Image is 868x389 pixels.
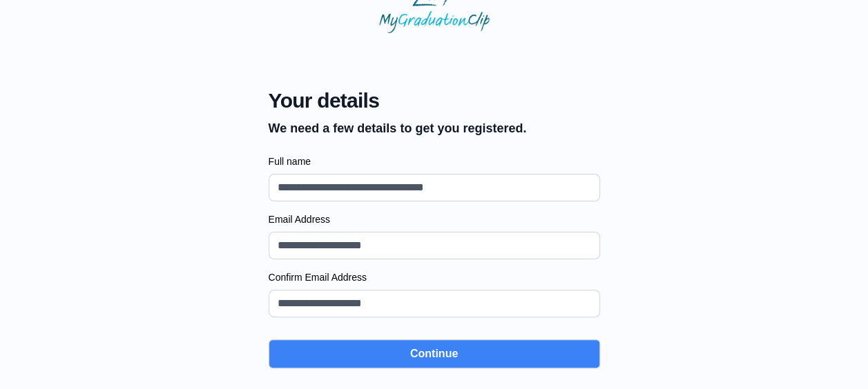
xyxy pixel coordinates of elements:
[269,339,600,368] button: Continue
[269,270,600,284] label: Confirm Email Address
[269,119,527,138] p: We need a few details to get you registered.
[269,154,600,168] label: Full name
[269,212,600,226] label: Email Address
[269,88,527,113] span: Your details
